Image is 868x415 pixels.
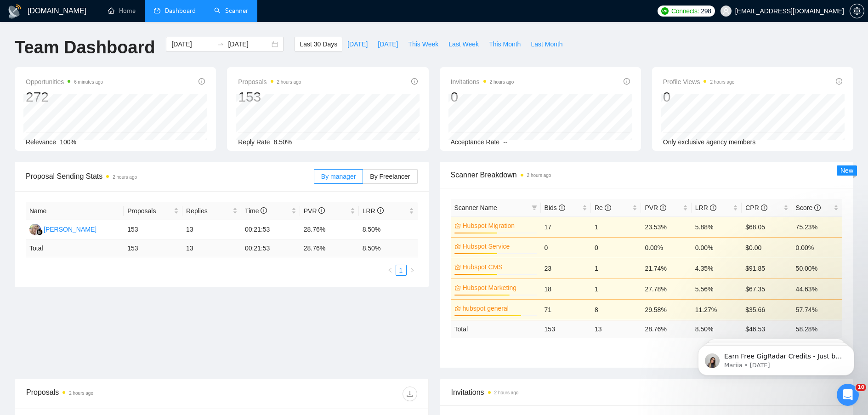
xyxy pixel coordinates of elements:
[359,239,418,257] td: 8.50 %
[238,76,301,87] span: Proposals
[463,241,535,251] a: Hubspot Service
[124,220,182,239] td: 153
[494,390,519,395] time: 2 hours ago
[530,201,539,215] span: filter
[541,279,591,299] td: 18
[532,205,537,210] span: filter
[710,80,734,85] time: 2 hours ago
[238,138,270,146] span: Reply Rate
[503,138,507,146] span: --
[451,387,842,398] span: Invitations
[15,37,155,58] h1: Team Dashboard
[745,204,767,211] span: CPR
[26,239,124,257] td: Total
[684,326,868,390] iframe: Intercom notifications message
[792,320,842,338] td: 58.28 %
[370,173,410,180] span: By Freelancer
[692,299,742,320] td: 11.27%
[742,320,792,338] td: $ 46.53
[454,305,461,312] span: crown
[710,205,716,211] span: info-circle
[26,138,56,146] span: Relevance
[641,279,691,299] td: 27.78%
[26,202,124,220] th: Name
[591,299,641,320] td: 8
[761,205,767,211] span: info-circle
[792,258,842,279] td: 50.00%
[792,299,842,320] td: 57.74%
[454,284,461,291] span: crown
[29,225,96,233] a: NN[PERSON_NAME]
[36,229,43,235] img: gigradar-bm.png
[856,384,866,391] span: 10
[641,216,691,237] td: 23.53%
[274,138,292,146] span: 8.50%
[44,224,96,234] div: [PERSON_NAME]
[199,78,205,85] span: info-circle
[359,220,418,239] td: 8.50%
[182,202,241,220] th: Replies
[347,39,368,49] span: [DATE]
[403,390,417,398] span: download
[451,138,500,146] span: Acceptance Rate
[403,37,443,51] button: This Week
[182,239,241,257] td: 13
[454,243,461,250] span: crown
[526,37,567,51] button: Last Month
[645,204,666,211] span: PVR
[154,7,160,14] span: dashboard
[387,267,393,273] span: left
[836,78,842,85] span: info-circle
[108,7,136,15] a: homeHome
[451,88,514,106] div: 0
[541,216,591,237] td: 17
[385,265,396,276] li: Previous Page
[489,39,521,49] span: This Month
[840,167,853,174] span: New
[245,207,267,215] span: Time
[385,265,396,276] button: left
[792,237,842,258] td: 0.00%
[742,299,792,320] td: $35.66
[451,320,541,338] td: Total
[701,6,711,16] span: 298
[605,205,611,211] span: info-circle
[692,237,742,258] td: 0.00%
[378,39,398,49] span: [DATE]
[409,267,415,273] span: right
[443,37,484,51] button: Last Week
[671,6,699,16] span: Connects:
[850,7,864,15] span: setting
[663,88,735,106] div: 0
[124,202,182,220] th: Proposals
[295,37,342,51] button: Last 30 Days
[541,299,591,320] td: 71
[541,320,591,338] td: 153
[796,204,821,211] span: Score
[692,279,742,299] td: 5.56%
[663,76,735,87] span: Profile Views
[396,265,406,275] a: 1
[321,173,356,180] span: By manager
[641,258,691,279] td: 21.74%
[463,221,535,231] a: Hubspot Migration
[591,237,641,258] td: 0
[318,207,325,214] span: info-circle
[342,37,373,51] button: [DATE]
[723,8,729,14] span: user
[304,207,325,215] span: PVR
[228,39,270,49] input: End date
[217,40,224,48] span: to
[396,265,407,276] li: 1
[113,175,137,180] time: 2 hours ago
[595,204,611,211] span: Re
[186,206,231,216] span: Replies
[692,216,742,237] td: 5.88%
[165,7,196,15] span: Dashboard
[814,205,821,211] span: info-circle
[591,216,641,237] td: 1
